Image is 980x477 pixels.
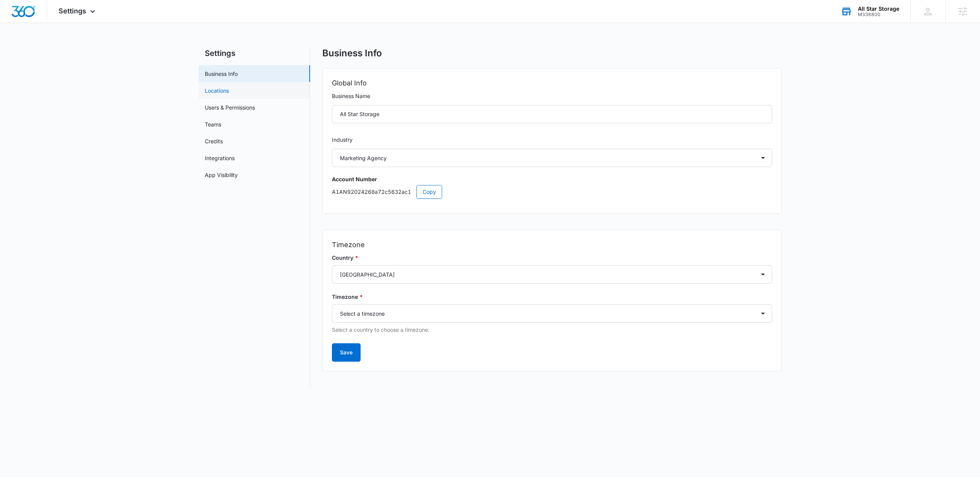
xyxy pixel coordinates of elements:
[205,120,221,128] a: Teams
[205,70,238,78] a: Business Info
[332,78,772,89] h2: Global Info
[332,92,772,100] label: Business Name
[205,103,255,111] a: Users & Permissions
[205,87,229,95] a: Locations
[332,254,772,262] label: Country
[332,176,377,182] strong: Account Number
[416,185,442,199] button: Copy
[205,171,238,179] a: App Visibility
[332,293,772,301] label: Timezone
[332,185,772,199] p: A1AN92024268a72c5632ac1
[332,326,772,334] p: Select a country to choose a timezone.
[423,188,436,196] span: Copy
[322,48,382,59] h1: Business Info
[332,343,361,362] button: Save
[59,7,86,15] span: Settings
[332,136,772,144] label: Industry
[199,48,310,59] h2: Settings
[858,12,899,17] div: account id
[205,137,223,145] a: Credits
[205,154,235,162] a: Integrations
[858,6,899,12] div: account name
[332,239,772,250] h2: Timezone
